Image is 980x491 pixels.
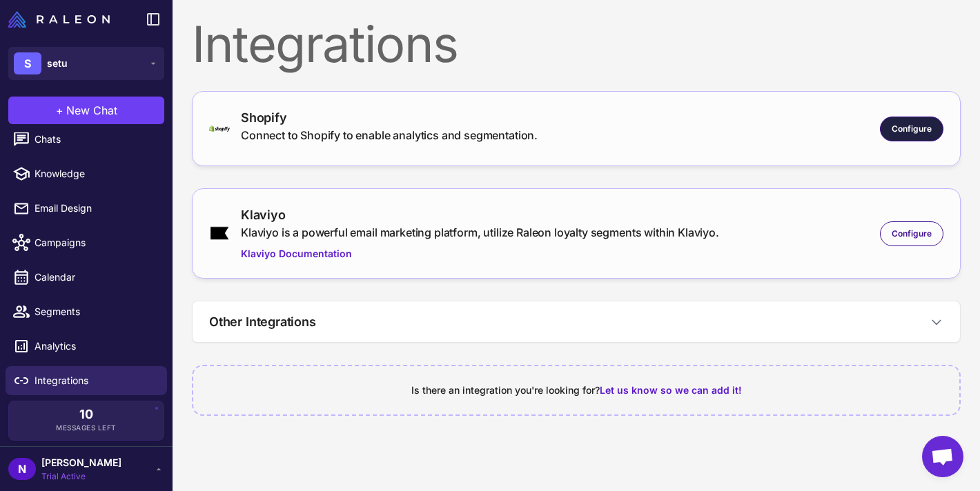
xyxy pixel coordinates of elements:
a: Klaviyo Documentation [241,246,719,261]
img: shopify-logo-primary-logo-456baa801ee66a0a435671082365958316831c9960c480451dd0330bcdae304f.svg [209,126,230,132]
span: Knowledge [35,166,156,181]
div: S [14,52,41,74]
a: Integrations [6,366,167,395]
div: Shopify [241,108,538,127]
button: Ssetu [8,47,164,80]
span: 10 [79,408,93,421]
a: Segments [6,297,167,326]
span: + [56,102,63,119]
span: Segments [35,304,156,319]
span: Integrations [35,373,156,388]
div: Klaviyo is a powerful email marketing platform, utilize Raleon loyalty segments within Klaviyo. [241,224,719,241]
a: Knowledge [6,159,167,188]
span: Analytics [35,339,156,354]
button: Other Integrations [193,301,960,342]
span: Messages Left [56,423,117,433]
a: Chats [6,125,167,154]
span: Let us know so we can add it! [600,384,742,396]
span: Configure [892,123,932,135]
div: N [8,458,36,480]
a: Email Design [6,194,167,223]
a: Calendar [6,263,167,292]
img: Raleon Logo [8,11,110,28]
span: Configure [892,228,932,240]
div: Klaviyo [241,206,719,224]
div: Integrations [192,19,961,69]
span: Campaigns [35,235,156,250]
span: setu [47,56,68,71]
a: Raleon Logo [8,11,115,28]
div: Open chat [922,436,963,477]
span: Chats [35,132,156,147]
div: Connect to Shopify to enable analytics and segmentation. [241,127,538,143]
button: +New Chat [8,97,164,124]
span: Email Design [35,201,156,216]
img: klaviyo.png [209,226,230,241]
div: Is there an integration you're looking for? [210,383,943,398]
span: Trial Active [41,470,121,483]
span: Calendar [35,270,156,285]
span: New Chat [66,102,117,119]
h3: Other Integrations [209,312,316,331]
a: Campaigns [6,228,167,257]
a: Analytics [6,332,167,361]
span: [PERSON_NAME] [41,455,121,470]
